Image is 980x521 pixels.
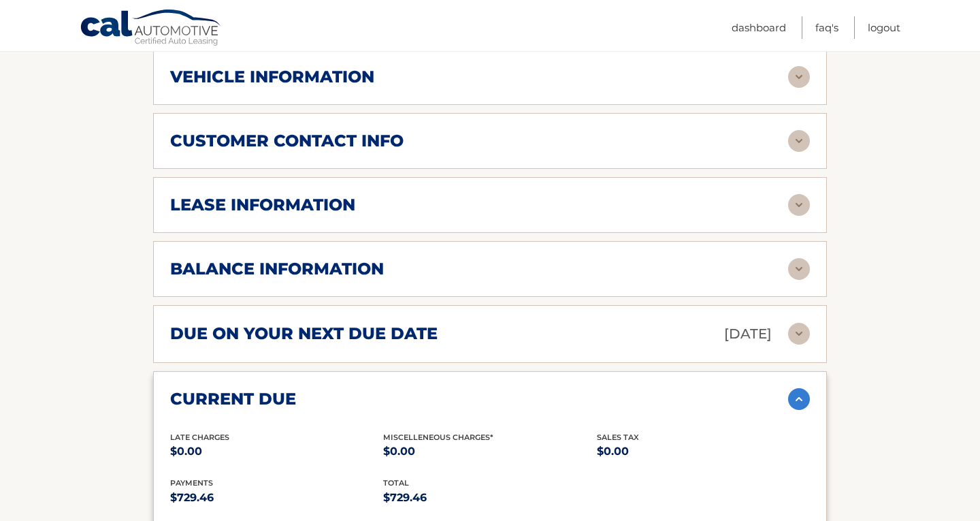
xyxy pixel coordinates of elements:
a: Logout [868,16,900,39]
p: $0.00 [170,442,383,461]
img: accordion-active.svg [788,388,810,410]
span: Miscelleneous Charges* [383,432,493,442]
img: accordion-rest.svg [788,130,810,152]
p: [DATE] [724,322,772,346]
h2: lease information [170,195,355,215]
img: accordion-rest.svg [788,66,810,88]
span: payments [170,478,213,488]
h2: due on your next due date [170,323,438,344]
img: accordion-rest.svg [788,323,810,345]
a: Dashboard [732,16,786,39]
img: accordion-rest.svg [788,258,810,280]
a: Cal Automotive [80,9,223,48]
h2: vehicle information [170,67,374,87]
h2: customer contact info [170,131,404,151]
h2: current due [170,389,296,409]
p: $0.00 [383,442,596,461]
p: $0.00 [597,442,810,461]
span: Sales Tax [597,432,639,442]
span: Late Charges [170,432,229,442]
img: accordion-rest.svg [788,194,810,216]
p: $729.46 [170,488,383,507]
a: FAQ's [815,16,838,39]
span: total [383,478,409,488]
h2: balance information [170,259,384,279]
p: $729.46 [383,488,596,507]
